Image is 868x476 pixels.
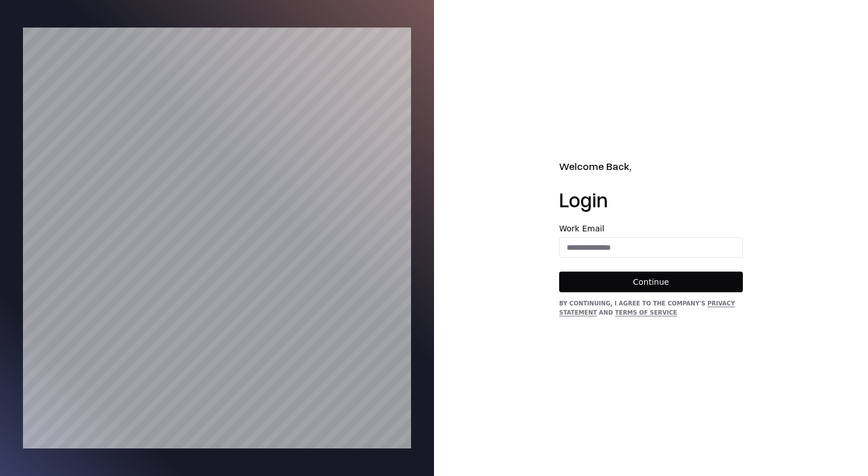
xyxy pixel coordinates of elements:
h1: Login [559,188,743,211]
label: Work Email [559,225,743,233]
h2: Welcome Back, [559,158,743,174]
div: By continuing, I agree to the Company's and [559,299,743,318]
a: Terms of Service [615,309,677,316]
button: Continue [559,272,743,292]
